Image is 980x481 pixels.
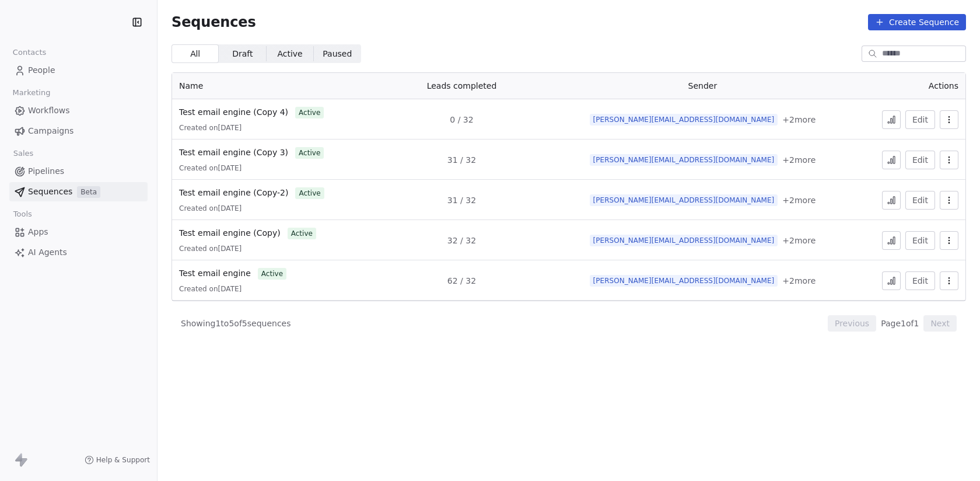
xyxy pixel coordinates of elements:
[782,194,815,206] span: + 2 more
[181,318,291,329] span: Showing 1 to 5 of 5 sequences
[28,226,48,238] span: Apps
[277,48,302,60] span: Active
[905,271,935,290] button: Edit
[450,114,473,126] span: 0 / 32
[323,48,352,60] span: Paused
[179,227,281,239] a: Test email engine (Copy)
[179,163,242,173] span: Created on [DATE]
[782,154,815,166] span: + 2 more
[447,154,476,166] span: 31 / 32
[688,81,717,90] span: Sender
[179,187,288,199] a: Test email engine (Copy-2)
[179,269,251,278] span: Test email engine
[9,222,148,242] a: Apps
[923,315,957,332] button: Next
[9,243,148,262] a: AI Agents
[905,191,935,210] button: Edit
[590,235,778,246] span: [PERSON_NAME][EMAIL_ADDRESS][DOMAIN_NAME]
[179,284,242,294] span: Created on [DATE]
[9,101,148,120] a: Workflows
[179,81,203,90] span: Name
[179,147,288,159] a: Test email engine (Copy 3)
[179,204,242,213] span: Created on [DATE]
[8,205,37,223] span: Tools
[427,81,497,90] span: Leads completed
[179,148,288,157] span: Test email engine (Copy 3)
[171,14,256,30] span: Sequences
[590,154,778,166] span: [PERSON_NAME][EMAIL_ADDRESS][DOMAIN_NAME]
[8,44,51,61] span: Contacts
[447,235,476,246] span: 32 / 32
[295,107,324,118] span: active
[179,106,288,118] a: Test email engine (Copy 4)
[929,81,958,90] span: Actions
[9,61,148,80] a: People
[28,125,73,137] span: Campaigns
[232,48,253,60] span: Draft
[295,187,324,199] span: active
[590,275,778,287] span: [PERSON_NAME][EMAIL_ADDRESS][DOMAIN_NAME]
[782,114,815,126] span: + 2 more
[85,455,150,465] a: Help & Support
[28,64,55,76] span: People
[77,186,100,198] span: Beta
[590,194,778,206] span: [PERSON_NAME][EMAIL_ADDRESS][DOMAIN_NAME]
[179,123,242,133] span: Created on [DATE]
[288,228,316,239] span: active
[828,315,876,332] button: Previous
[28,165,64,177] span: Pipelines
[447,275,476,287] span: 62 / 32
[8,84,55,102] span: Marketing
[179,267,251,280] a: Test email engine
[9,121,148,141] a: Campaigns
[782,235,815,246] span: + 2 more
[295,147,324,159] span: active
[881,318,919,329] span: Page 1 of 1
[179,228,281,238] span: Test email engine (Copy)
[590,114,778,126] span: [PERSON_NAME][EMAIL_ADDRESS][DOMAIN_NAME]
[179,244,242,253] span: Created on [DATE]
[28,104,70,117] span: Workflows
[8,145,38,162] span: Sales
[28,186,72,198] span: Sequences
[782,275,815,287] span: + 2 more
[905,110,935,129] button: Edit
[9,162,148,181] a: Pipelines
[905,151,935,169] button: Edit
[9,182,148,201] a: SequencesBeta
[258,268,286,280] span: active
[905,231,935,250] button: Edit
[179,188,288,197] span: Test email engine (Copy-2)
[447,194,476,206] span: 31 / 32
[179,107,288,117] span: Test email engine (Copy 4)
[868,14,966,30] button: Create Sequence
[96,455,150,465] span: Help & Support
[28,246,67,259] span: AI Agents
